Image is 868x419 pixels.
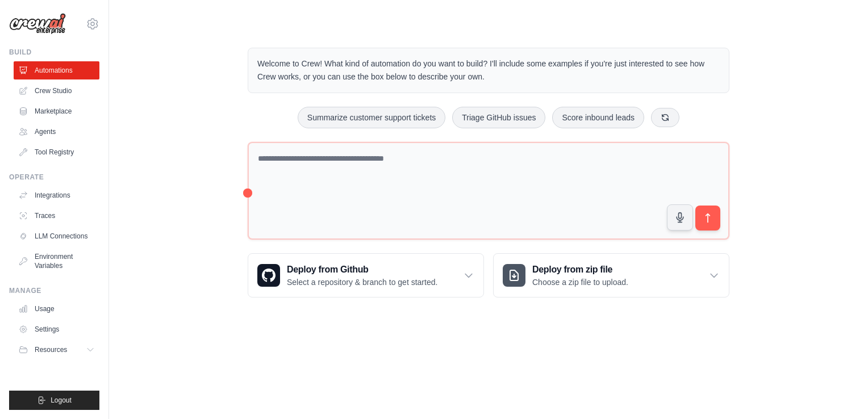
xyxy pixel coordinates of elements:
[9,286,99,295] div: Manage
[35,345,67,354] span: Resources
[552,107,644,128] button: Score inbound leads
[14,102,99,120] a: Marketplace
[14,186,99,204] a: Integrations
[287,276,437,288] p: Select a repository & branch to get started.
[9,391,99,410] button: Logout
[287,263,437,276] h3: Deploy from Github
[14,320,99,338] a: Settings
[14,123,99,141] a: Agents
[9,13,66,35] img: Logo
[9,173,99,182] div: Operate
[14,300,99,318] a: Usage
[14,61,99,79] a: Automations
[14,207,99,225] a: Traces
[452,107,545,128] button: Triage GitHub issues
[14,341,99,359] button: Resources
[14,227,99,245] a: LLM Connections
[532,276,628,288] p: Choose a zip file to upload.
[298,107,445,128] button: Summarize customer support tickets
[532,263,628,276] h3: Deploy from zip file
[14,143,99,161] a: Tool Registry
[14,248,99,275] a: Environment Variables
[14,82,99,100] a: Crew Studio
[9,48,99,57] div: Build
[257,57,720,83] p: Welcome to Crew! What kind of automation do you want to build? I'll include some examples if you'...
[51,396,72,405] span: Logout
